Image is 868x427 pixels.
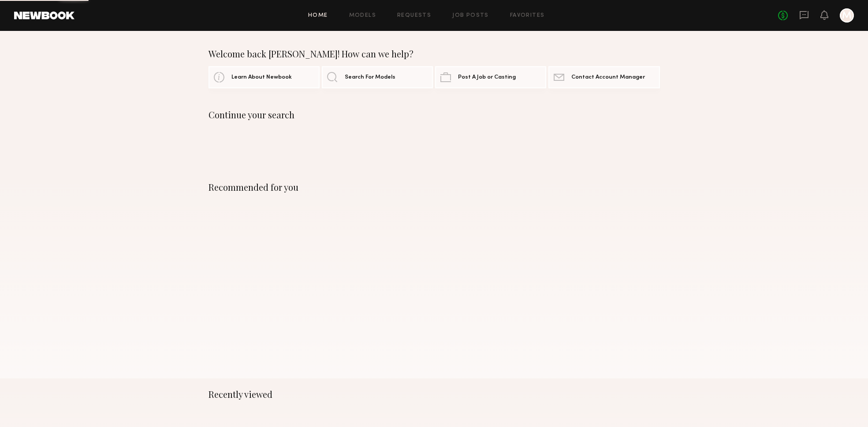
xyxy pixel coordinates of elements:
a: Models [349,13,376,19]
a: Job Posts [452,13,489,19]
span: Learn About Newbook [231,75,292,80]
a: Post A Job or Casting [435,66,546,88]
div: Recently viewed [209,389,660,400]
a: Search For Models [322,66,433,88]
a: M [840,8,854,23]
span: Post A Job or Casting [458,75,516,80]
span: Search For Models [345,75,395,80]
div: Continue your search [209,110,660,120]
a: Favorites [510,13,545,19]
a: Learn About Newbook [209,66,320,88]
div: Recommended for you [209,182,660,193]
span: Contact Account Manager [571,75,645,80]
a: Requests [397,13,431,19]
div: Welcome back [PERSON_NAME]! How can we help? [209,49,660,59]
a: Contact Account Manager [548,66,659,88]
a: Home [308,13,328,19]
